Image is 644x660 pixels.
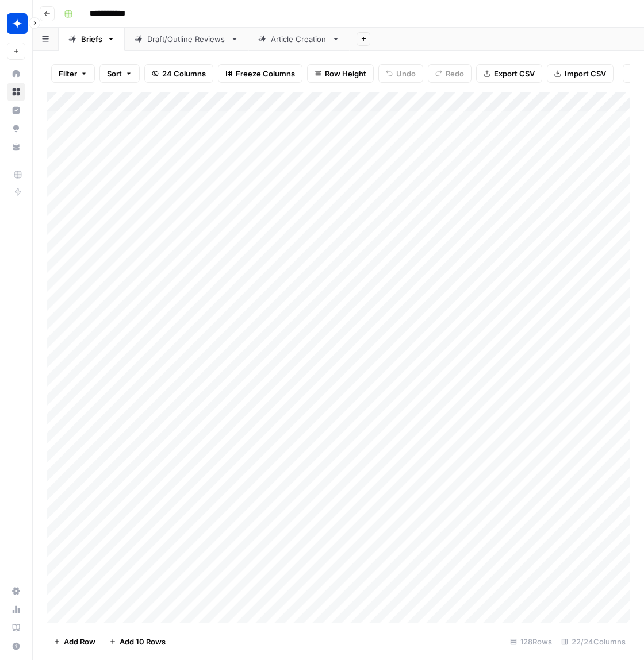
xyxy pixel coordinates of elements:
div: Article Creation [271,33,327,45]
button: Row Height [307,64,374,83]
a: Article Creation [248,28,350,51]
button: Sort [99,64,140,83]
a: Insights [7,101,25,119]
button: Undo [378,64,423,83]
a: Settings [7,582,25,600]
span: Import CSV [565,68,606,79]
span: Redo [446,68,464,79]
span: Filter [59,68,77,79]
div: 128 Rows [505,632,557,651]
a: Draft/Outline Reviews [125,28,248,51]
a: Browse [7,83,25,101]
span: Undo [396,68,416,79]
button: Filter [51,64,95,83]
div: Briefs [81,33,102,45]
button: Add Row [47,632,102,651]
a: Usage [7,600,25,619]
button: Add 10 Rows [102,632,172,651]
button: Workspace: Wiz [7,9,25,38]
a: Home [7,64,25,83]
a: Opportunities [7,119,25,138]
button: Help + Support [7,637,25,655]
button: Import CSV [547,64,614,83]
span: Export CSV [494,68,535,79]
span: Row Height [325,68,366,79]
span: Freeze Columns [236,68,295,79]
span: Add Row [64,636,95,647]
span: 24 Columns [162,68,206,79]
button: 24 Columns [144,64,213,83]
span: Sort [107,68,122,79]
button: Export CSV [476,64,542,83]
a: Your Data [7,138,25,156]
div: Draft/Outline Reviews [147,33,226,45]
div: 22/24 Columns [557,632,630,651]
button: Freeze Columns [218,64,302,83]
span: Add 10 Rows [120,636,166,647]
button: Redo [428,64,471,83]
a: Briefs [59,28,125,51]
a: Learning Hub [7,619,25,637]
img: Wiz Logo [7,13,28,34]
